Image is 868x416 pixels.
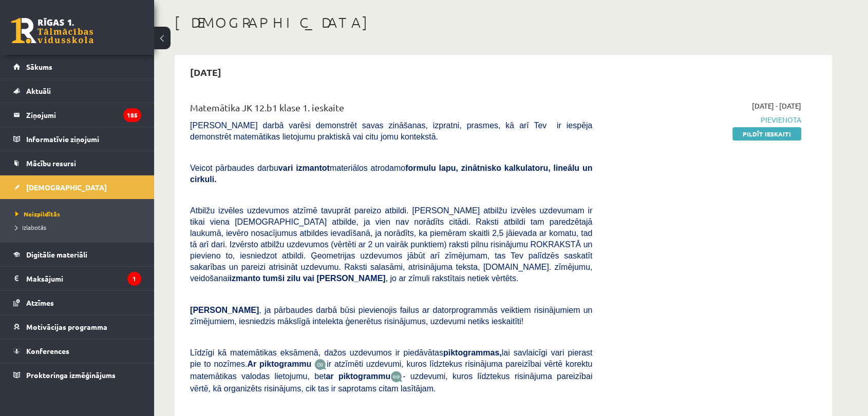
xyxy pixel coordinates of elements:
[443,348,502,357] b: piktogrammas,
[13,243,141,266] a: Digitālie materiāli
[13,267,141,290] a: Maksājumi1
[13,363,141,387] a: Proktoringa izmēģinājums
[190,306,592,326] span: , ja pārbaudes darbā būsi pievienojis failus ar datorprogrammās veiktiem risinājumiem un zīmējumi...
[15,209,144,219] a: Neizpildītās
[190,121,592,141] span: [PERSON_NAME] darbā varēsi demonstrēt savas zināšanas, izpratni, prasmes, kā arī Tev ir iespēja d...
[26,127,141,151] legend: Informatīvie ziņojumi
[15,210,60,218] span: Neizpildītās
[26,346,69,355] span: Konferences
[190,360,592,381] span: ir atzīmēti uzdevumi, kuros līdztekus risinājuma pareizībai vērtē korektu matemātikas valodas lie...
[13,79,141,103] a: Aktuāli
[190,348,592,368] span: Līdzīgi kā matemātikas eksāmenā, dažos uzdevumos ir piedāvātas lai savlaicīgi vari pierast pie to...
[26,103,141,127] legend: Ziņojumi
[732,127,801,141] a: Pildīt ieskaiti
[26,86,51,95] span: Aktuāli
[26,62,52,71] span: Sākums
[26,298,54,307] span: Atzīmes
[314,359,327,370] img: JfuEzvunn4EvwAAAAASUVORK5CYII=
[247,360,311,368] b: Ar piktogrammu
[230,274,260,283] b: izmanto
[13,55,141,78] a: Sākums
[15,223,46,231] span: Izlabotās
[13,151,141,175] a: Mācību resursi
[190,206,592,283] span: Atbilžu izvēles uzdevumos atzīmē tavuprāt pareizo atbildi. [PERSON_NAME] atbilžu izvēles uzdevuma...
[26,183,107,192] span: [DEMOGRAPHIC_DATA]
[13,339,141,363] a: Konferences
[11,18,93,44] a: Rīgas 1. Tālmācības vidusskola
[180,60,232,84] h2: [DATE]
[190,164,592,184] b: formulu lapu, zinātnisko kalkulatoru, lineālu un cirkuli.
[15,223,144,232] a: Izlabotās
[13,315,141,339] a: Motivācijas programma
[752,101,801,111] span: [DATE] - [DATE]
[26,370,116,380] span: Proktoringa izmēģinājums
[13,103,141,127] a: Ziņojumi185
[390,371,403,383] img: wKvN42sLe3LLwAAAABJRU5ErkJggg==
[608,114,801,125] span: Pievienota
[13,127,141,151] a: Informatīvie ziņojumi
[26,250,87,259] span: Digitālie materiāli
[326,372,390,381] b: ar piktogrammu
[13,175,141,199] a: [DEMOGRAPHIC_DATA]
[190,101,592,120] div: Matemātika JK 12.b1 klase 1. ieskaite
[175,14,832,31] h1: [DEMOGRAPHIC_DATA]
[13,291,141,314] a: Atzīmes
[26,159,76,168] span: Mācību resursi
[123,108,141,122] i: 185
[262,274,385,283] b: tumši zilu vai [PERSON_NAME]
[190,164,592,184] span: Veicot pārbaudes darbu materiālos atrodamo
[26,267,141,290] legend: Maksājumi
[26,322,107,331] span: Motivācijas programma
[127,272,141,286] i: 1
[190,306,259,314] span: [PERSON_NAME]
[278,164,330,172] b: vari izmantot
